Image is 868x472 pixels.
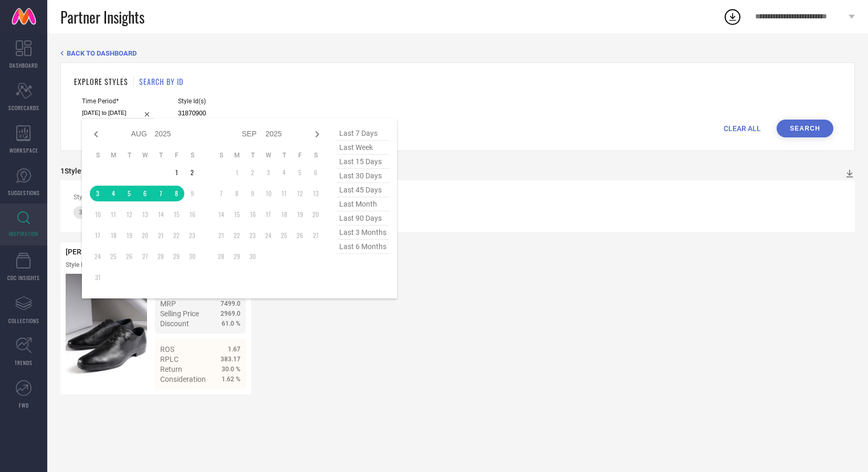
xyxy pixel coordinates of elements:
td: Tue Sep 16 2025 [245,207,260,222]
img: Style preview image [66,274,147,389]
th: Monday [106,151,121,159]
span: CLEAR ALL [724,124,761,133]
th: Tuesday [245,151,260,159]
td: Sun Sep 28 2025 [213,249,229,264]
span: DASHBOARD [9,61,38,69]
span: 31870900 [79,209,108,216]
td: Sat Aug 09 2025 [184,186,200,201]
td: Tue Sep 02 2025 [245,165,260,180]
td: Wed Aug 27 2025 [137,249,153,264]
td: Sun Sep 14 2025 [213,207,229,222]
div: Style ID: 31870900 [66,261,118,269]
td: Fri Aug 22 2025 [169,228,184,243]
td: Sat Sep 13 2025 [308,186,323,201]
td: Mon Aug 25 2025 [106,249,121,264]
th: Monday [229,151,245,159]
td: Tue Aug 19 2025 [121,228,137,243]
span: Partner Insights [60,6,144,28]
td: Sun Aug 17 2025 [90,228,106,243]
span: RPLC [160,355,179,363]
div: Open download list [723,7,742,26]
span: BACK TO DASHBOARD [67,49,137,57]
span: 1.62 % [222,376,240,383]
th: Friday [169,151,184,159]
span: Consideration [160,375,206,383]
span: Return [160,365,182,373]
span: Time Period* [82,98,154,105]
td: Sat Aug 16 2025 [184,207,200,222]
span: last month [337,197,389,211]
div: Back TO Dashboard [60,49,855,57]
td: Sun Sep 07 2025 [213,186,229,201]
td: Sat Aug 30 2025 [184,249,200,264]
span: SUGGESTIONS [8,189,40,197]
span: [PERSON_NAME] [PERSON_NAME] [66,248,180,256]
td: Thu Aug 07 2025 [153,186,169,201]
div: Click to view image [66,274,147,389]
td: Sat Sep 27 2025 [308,228,323,243]
span: last 6 months [337,240,389,254]
td: Tue Sep 30 2025 [245,249,260,264]
th: Wednesday [260,151,276,159]
td: Mon Sep 08 2025 [229,186,245,201]
span: MRP [160,299,176,308]
td: Thu Sep 11 2025 [276,186,292,201]
td: Tue Sep 23 2025 [245,228,260,243]
td: Sat Aug 23 2025 [184,228,200,243]
td: Mon Aug 04 2025 [106,186,121,201]
span: FWD [19,401,29,409]
td: Fri Sep 05 2025 [292,165,308,180]
span: TRENDS [15,359,33,367]
span: WORKSPACE [9,146,38,154]
td: Thu Sep 04 2025 [276,165,292,180]
span: Discount [160,319,189,328]
a: Details [206,394,240,402]
span: Style Id(s) [178,98,330,105]
span: 30.0 % [222,366,240,373]
td: Mon Aug 11 2025 [106,207,121,222]
span: 383.17 [221,356,240,363]
td: Wed Sep 10 2025 [260,186,276,201]
td: Mon Sep 22 2025 [229,228,245,243]
td: Fri Sep 26 2025 [292,228,308,243]
span: 7499.0 [221,300,240,307]
td: Fri Aug 01 2025 [169,165,184,180]
span: last 30 days [337,169,389,183]
td: Fri Aug 29 2025 [169,249,184,264]
td: Mon Sep 15 2025 [229,207,245,222]
td: Tue Aug 05 2025 [121,186,137,201]
td: Thu Aug 28 2025 [153,249,169,264]
span: last 3 months [337,226,389,240]
span: last 7 days [337,126,389,141]
span: 2969.0 [221,310,240,317]
span: 1.67 [228,346,240,353]
span: last 15 days [337,155,389,169]
td: Sun Aug 10 2025 [90,207,106,222]
th: Tuesday [121,151,137,159]
td: Fri Aug 08 2025 [169,186,184,201]
td: Wed Aug 06 2025 [137,186,153,201]
div: Previous month [90,128,102,141]
td: Wed Sep 24 2025 [260,228,276,243]
input: Enter comma separated style ids e.g. 12345, 67890 [178,108,330,120]
td: Thu Sep 18 2025 [276,207,292,222]
td: Thu Sep 25 2025 [276,228,292,243]
span: ROS [160,345,174,353]
th: Saturday [308,151,323,159]
td: Thu Aug 14 2025 [153,207,169,222]
span: last 90 days [337,211,389,226]
td: Sun Aug 31 2025 [90,270,106,285]
td: Mon Aug 18 2025 [106,228,121,243]
td: Sat Sep 06 2025 [308,165,323,180]
td: Fri Sep 19 2025 [292,207,308,222]
span: 61.0 % [222,320,240,327]
td: Fri Aug 15 2025 [169,207,184,222]
td: Mon Sep 29 2025 [229,249,245,264]
td: Sun Aug 03 2025 [90,186,106,201]
h1: EXPLORE STYLES [74,76,128,87]
span: Selling Price [160,309,199,318]
span: last 45 days [337,183,389,197]
th: Wednesday [137,151,153,159]
th: Thursday [276,151,292,159]
td: Sun Sep 21 2025 [213,228,229,243]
